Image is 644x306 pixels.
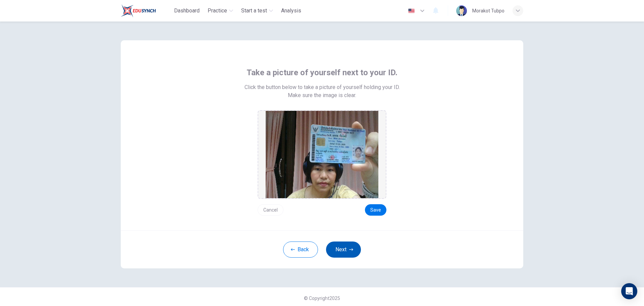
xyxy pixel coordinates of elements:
img: Profile picture [456,5,467,16]
button: Save [365,204,386,216]
button: Dashboard [171,5,202,17]
button: Start a test [238,5,276,17]
div: Open Intercom Messenger [621,283,637,299]
button: Practice [205,5,236,17]
button: Back [283,242,318,258]
div: Morakot Tubpo [472,7,504,15]
img: en [407,8,416,13]
span: Take a picture of yourself next to your ID. [247,67,397,78]
button: Cancel [258,204,283,216]
img: Train Test logo [121,4,156,17]
span: Click the button below to take a picture of yourself holding your ID. [245,83,400,91]
span: Make sure the image is clear. [288,91,356,99]
span: © Copyright 2025 [304,296,340,301]
a: Train Test logo [121,4,171,17]
button: Next [326,242,361,258]
span: Practice [208,7,227,15]
button: Analysis [278,5,304,17]
img: preview screemshot [266,111,378,198]
span: Dashboard [174,7,200,15]
span: Analysis [281,7,301,15]
span: Start a test [241,7,267,15]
